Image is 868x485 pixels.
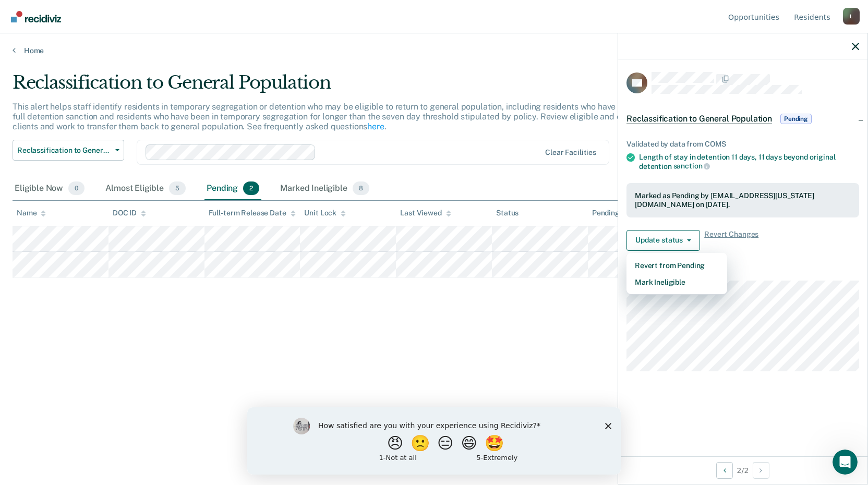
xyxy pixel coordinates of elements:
[626,268,859,276] dt: Incarceration
[68,181,85,195] span: 0
[13,102,662,131] p: This alert helps staff identify residents in temporary segregation or detention who may be eligib...
[204,177,261,200] div: Pending
[833,450,858,475] iframe: Intercom live chat
[209,209,296,217] div: Full-term Release Date
[278,177,371,200] div: Marked Ineligible
[353,181,369,195] span: 8
[626,257,727,274] button: Revert from Pending
[13,46,855,55] a: Home
[10,176,198,204] div: Send us a message
[304,209,346,217] div: Unit Lock
[626,114,772,124] span: Reclassification to General Population
[142,17,163,38] img: Profile image for Kim
[21,185,174,196] div: Send us a message
[13,177,87,200] div: Eligible Now
[400,209,451,217] div: Last Viewed
[13,72,664,102] div: Reclassification to General Population
[21,74,188,145] p: Hi [EMAIL_ADDRESS][US_STATE][DOMAIN_NAME] 👋
[104,325,209,367] button: Messages
[618,102,867,136] div: Reclassification to General PopulationPending
[626,274,727,290] button: Mark Ineligible
[179,17,198,35] div: Close
[122,17,143,38] img: Profile image for Rajan
[618,456,867,484] div: 2 / 2
[780,114,812,124] span: Pending
[17,146,111,155] span: Reclassification to General Population
[17,209,46,217] div: Name
[716,462,733,479] button: Previous Opportunity
[139,351,175,359] span: Messages
[635,191,851,209] div: Marked as Pending by [EMAIL_ADDRESS][US_STATE][DOMAIN_NAME] on [DATE].
[40,351,64,359] span: Home
[103,177,188,200] div: Almost Eligible
[673,162,710,170] span: sanction
[843,8,860,25] button: Profile dropdown button
[496,209,519,217] div: Status
[626,230,700,251] button: Update status
[21,145,188,163] p: How can we help?
[639,153,859,171] div: Length of stay in detention 11 days, 11 days beyond original detention
[843,8,860,25] div: L
[592,209,641,217] div: Pending for
[626,140,859,149] div: Validated by data from COMS
[243,181,259,195] span: 2
[545,148,596,157] div: Clear facilities
[21,20,78,37] img: logo
[753,462,769,479] button: Next Opportunity
[247,407,621,475] iframe: Survey by Kim from Recidiviz
[704,230,758,251] span: Revert Changes
[626,253,727,295] div: Dropdown Menu
[169,181,186,195] span: 5
[113,209,146,217] div: DOC ID
[102,17,123,38] img: Profile image for Naomi
[367,122,384,131] a: here
[11,11,61,22] img: Recidiviz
